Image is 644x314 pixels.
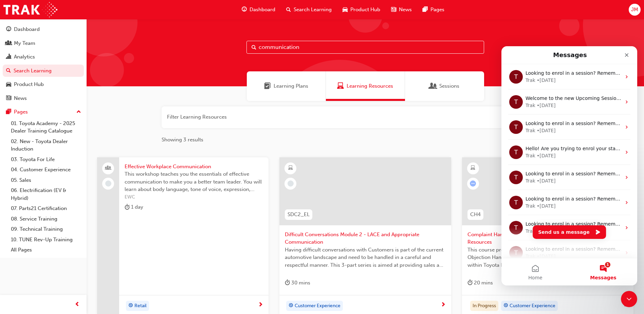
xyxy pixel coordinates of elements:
[503,301,508,310] span: target-icon
[288,211,310,219] span: SDC2_EL
[125,170,263,193] span: This workshop teaches you the essentials of effective communication to make you a better team lea...
[281,3,337,17] a: search-iconSearch Learning
[162,136,203,144] span: Showing 3 results
[128,301,133,310] span: target-icon
[8,49,21,63] div: Profile image for Trak
[125,163,263,171] span: Effective Workplace Communication
[8,124,21,138] div: Profile image for Trak
[3,22,84,106] button: DashboardMy TeamAnalyticsSearch LearningProduct HubNews
[6,95,11,102] span: news-icon
[8,224,84,234] a: 09. Technical Training
[24,81,34,88] div: Trak
[14,94,27,102] div: News
[3,106,84,118] button: Pages
[3,92,84,105] a: News
[6,54,11,60] span: chart-icon
[470,301,498,311] div: In Progress
[8,214,84,224] a: 08. Service Training
[3,65,84,77] a: Search Learning
[24,56,34,63] div: Trak
[105,180,111,187] span: learningRecordVerb_NONE-icon
[14,81,44,88] div: Product Hub
[471,164,475,173] span: learningResourceType_ELEARNING-icon
[337,82,344,90] span: Learning Resources
[350,6,380,14] span: Product Hub
[24,181,34,189] div: Trak
[242,5,247,14] span: guage-icon
[35,207,54,214] div: • [DATE]
[3,51,84,63] a: Analytics
[8,154,84,165] a: 03. Toyota For Life
[252,43,256,51] span: Search
[295,302,341,310] span: Customer Experience
[8,200,21,213] div: Profile image for Trak
[76,108,81,117] span: up-icon
[8,203,84,214] a: 07. Parts21 Certification
[24,49,366,55] span: Welcome to the new Upcoming Sessions page! Interact with sessions on the calendar to view your te...
[8,245,84,255] a: All Pages
[430,82,437,90] span: Sessions
[399,6,412,14] span: News
[6,27,11,33] span: guage-icon
[14,25,40,33] div: Dashboard
[24,207,34,214] div: Trak
[6,68,11,74] span: search-icon
[510,302,555,310] span: Customer Experience
[439,82,459,90] span: Sessions
[326,71,405,101] a: Learning ResourcesLearning Resources
[6,40,11,47] span: people-icon
[8,234,84,245] a: 10. TUNE Rev-Up Training
[501,46,637,285] iframe: Intercom live chat
[24,200,318,206] span: Looking to enrol in a session? Remember to keep an eye on the session location or region Or searc...
[250,6,275,14] span: Dashboard
[347,82,393,90] span: Learning Resources
[247,71,326,101] a: Learning PlansLearning Plans
[89,229,115,234] span: Messages
[285,279,310,287] div: 30 mins
[467,279,493,287] div: 20 mins
[286,5,291,14] span: search-icon
[629,4,641,16] button: JM
[288,164,293,173] span: learningResourceType_ELEARNING-icon
[35,56,54,63] div: • [DATE]
[24,100,364,105] span: Hello! Are you trying to enrol your staff in a face to face training session? Check out the video...
[405,71,484,101] a: SessionsSessions
[14,39,35,47] div: My Team
[6,109,11,115] span: pages-icon
[417,3,450,17] a: pages-iconPages
[285,231,445,246] span: Difficult Conversations Module 2 - LACE and Appropriate Communication
[391,5,396,14] span: news-icon
[294,6,332,14] span: Search Learning
[8,175,21,188] div: Profile image for Trak
[35,131,54,138] div: • [DATE]
[3,23,84,36] a: Dashboard
[31,179,105,193] button: Send us a message
[125,203,143,211] div: 1 day
[3,78,84,91] a: Product Hub
[8,185,84,203] a: 06. Electrification (EV & Hybrid)
[8,74,21,88] div: Profile image for Trak
[24,106,34,113] div: Trak
[125,193,263,201] span: EWC
[289,301,293,310] span: target-icon
[8,99,21,113] div: Profile image for Trak
[386,3,417,17] a: news-iconNews
[35,156,54,163] div: • [DATE]
[24,24,318,30] span: Looking to enrol in a session? Remember to keep an eye on the session location or region Or searc...
[337,3,386,17] a: car-iconProduct Hub
[285,279,290,287] span: duration-icon
[467,231,628,246] span: Complaint Handling Module 4 - Communication and Support Resources
[14,108,28,116] div: Pages
[24,175,318,180] span: Looking to enrol in a session? Remember to keep an eye on the session location or region Or searc...
[8,118,84,136] a: 01. Toyota Academy - 2025 Dealer Training Catalogue
[258,302,263,308] span: next-icon
[631,6,638,14] span: JM
[3,2,57,17] img: Trak
[285,246,445,269] span: Having difficult conversations with Customers is part of the current automotive landscape and nee...
[236,3,281,17] a: guage-iconDashboard
[24,31,34,38] div: Trak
